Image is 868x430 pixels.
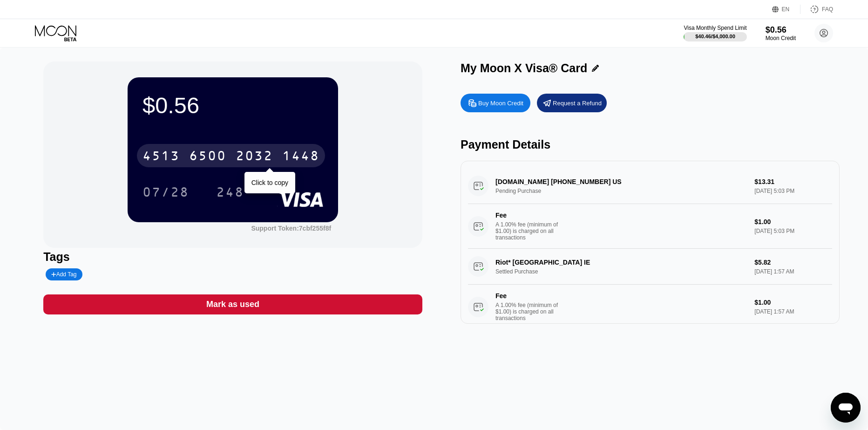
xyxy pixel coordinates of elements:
div: 6500 [189,150,226,164]
div: Support Token:7cbf255f8f [251,225,331,232]
div: $0.56Moon Credit [766,25,796,41]
div: Visa Monthly Spend Limit [684,25,746,31]
div: Click to copy [251,179,288,186]
div: EN [782,6,790,13]
div: Moon Credit [766,35,796,41]
div: Fee [495,292,561,300]
div: $1.00 [754,299,832,306]
div: 4513 [142,150,180,164]
div: Add Tag [46,268,82,280]
div: Request a Refund [537,94,607,112]
div: 248 [209,180,251,204]
div: EN [772,5,800,14]
div: 1448 [282,150,319,164]
div: Visa Monthly Spend Limit$40.46/$4,000.00 [684,25,746,41]
div: [DATE] 5:03 PM [754,228,832,234]
div: Tags [43,250,422,264]
div: $1.00 [754,218,832,225]
div: $0.56 [766,25,796,35]
div: FeeA 1.00% fee (minimum of $1.00) is charged on all transactions$1.00[DATE] 5:03 PM [468,204,832,249]
div: Fee [495,212,561,219]
div: [DATE] 1:57 AM [754,308,832,315]
div: 07/28 [136,180,196,204]
iframe: Buton lansare fereastră mesagerie [831,393,861,423]
div: $0.56 [142,92,323,118]
div: FeeA 1.00% fee (minimum of $1.00) is charged on all transactions$1.00[DATE] 1:57 AM [468,285,832,329]
div: 07/28 [142,186,189,201]
div: Support Token: 7cbf255f8f [251,225,331,232]
div: Buy Moon Credit [461,94,530,112]
div: 248 [216,186,244,201]
div: 2032 [236,150,273,164]
div: Payment Details [461,138,840,151]
div: Request a Refund [553,99,602,107]
div: Buy Moon Credit [478,99,523,107]
div: Add Tag [51,271,76,278]
div: 4513650020321448 [137,144,325,167]
div: $40.46 / $4,000.00 [695,34,735,39]
div: A 1.00% fee (minimum of $1.00) is charged on all transactions [495,221,565,241]
div: FAQ [800,5,833,14]
div: FAQ [822,6,833,13]
div: Mark as used [206,299,259,310]
div: A 1.00% fee (minimum of $1.00) is charged on all transactions [495,302,565,321]
div: Mark as used [43,294,422,314]
div: My Moon X Visa® Card [461,61,587,75]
